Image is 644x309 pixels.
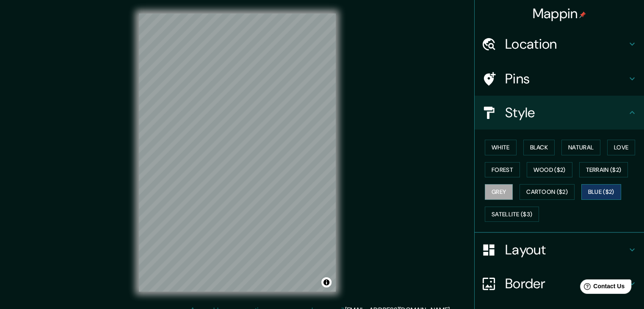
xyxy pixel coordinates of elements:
[485,184,513,200] button: Grey
[475,267,644,301] div: Border
[485,140,517,155] button: White
[505,104,627,121] h4: Style
[527,162,572,178] button: Wood ($2)
[139,14,336,292] canvas: Map
[579,162,628,178] button: Terrain ($2)
[579,11,586,18] img: pin-icon.png
[581,184,621,200] button: Blue ($2)
[475,62,644,96] div: Pins
[505,275,627,292] h4: Border
[607,140,635,155] button: Love
[505,241,627,258] h4: Layout
[505,36,627,52] h4: Location
[533,5,586,22] h4: Mappin
[475,27,644,61] div: Location
[485,162,520,178] button: Forest
[485,207,539,222] button: Satellite ($3)
[475,96,644,130] div: Style
[569,276,635,300] iframe: Help widget launcher
[561,140,600,155] button: Natural
[523,140,555,155] button: Black
[520,184,575,200] button: Cartoon ($2)
[321,277,332,287] button: Toggle attribution
[505,70,627,87] h4: Pins
[475,233,644,267] div: Layout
